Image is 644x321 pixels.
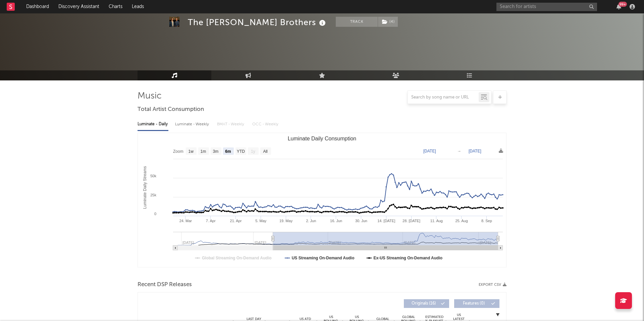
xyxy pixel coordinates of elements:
input: Search by song name or URL [408,95,479,100]
div: Luminate - Daily [138,119,168,130]
text: 16. Jun [330,219,342,223]
text: Zoom [173,149,183,154]
button: Features(0) [454,299,499,308]
text: 14. [DATE] [377,219,395,223]
text: 3m [213,149,219,154]
button: Track [336,17,378,27]
span: ( 4 ) [378,17,398,27]
text: All [263,149,267,154]
button: Originals(16) [404,299,449,308]
span: Features ( 0 ) [459,302,489,306]
text: 0 [154,212,156,216]
text: 24. Mar [179,219,192,223]
text: 7. Apr [206,219,216,223]
span: Originals ( 16 ) [408,302,439,306]
button: 99+ [616,4,621,9]
text: 5. May [255,219,267,223]
text: 25k [150,193,156,197]
text: 30. Jun [355,219,367,223]
button: Export CSV [479,283,506,287]
span: Recent DSP Releases [138,281,192,289]
span: Total Artist Consumption [138,106,204,114]
text: 21. Apr [230,219,242,223]
text: YTD [237,149,245,154]
text: Global Streaming On-Demand Audio [202,256,272,260]
text: 50k [150,174,156,178]
text: [DATE] [423,149,436,153]
text: Luminate Daily Streams [143,166,147,209]
text: 11. Aug [430,219,443,223]
div: Luminate - Weekly [175,119,210,130]
text: 2. Jun [306,219,316,223]
text: Luminate Daily Consumption [288,136,357,141]
text: 1w [189,149,194,154]
button: (4) [378,17,398,27]
text: 8. Sep [481,219,492,223]
text: 19. May [279,219,293,223]
div: 99 + [619,2,627,7]
text: Ex-US Streaming On-Demand Audio [374,256,443,260]
text: US Streaming On-Demand Audio [292,256,355,260]
text: 1y [251,149,255,154]
text: 1m [201,149,206,154]
text: [DATE] [469,149,481,153]
svg: Luminate Daily Consumption [138,133,506,267]
text: → [457,149,461,153]
text: 6m [225,149,231,154]
text: 28. [DATE] [402,219,420,223]
text: 25. Aug [455,219,468,223]
div: The [PERSON_NAME] Brothers [188,17,327,28]
input: Search for artists [496,3,597,11]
